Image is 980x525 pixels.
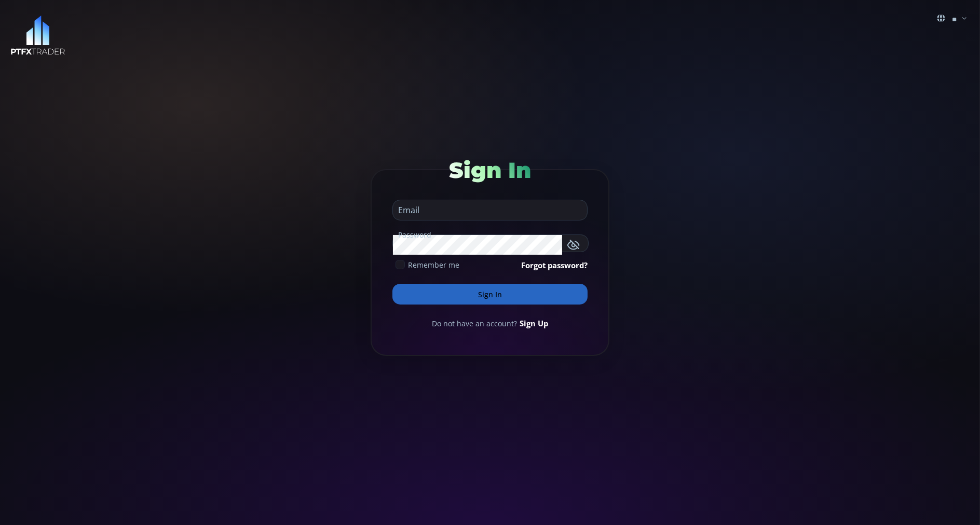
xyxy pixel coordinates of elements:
[520,317,548,329] a: Sign Up
[408,259,459,270] span: Remember me
[392,317,588,329] div: Do not have an account?
[449,157,531,184] span: Sign In
[392,284,588,305] button: Sign In
[521,259,588,271] a: Forgot password?
[10,16,65,56] img: LOGO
